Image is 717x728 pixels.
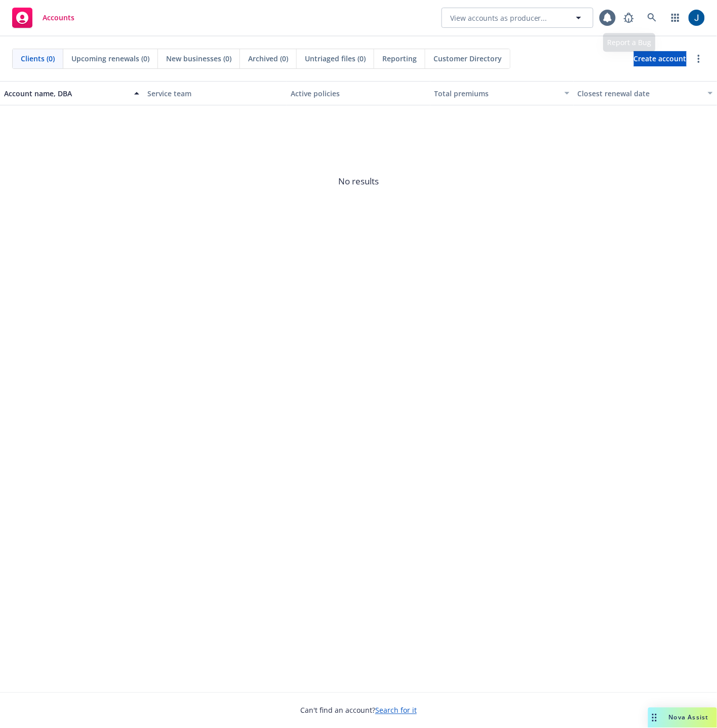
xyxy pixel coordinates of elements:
[434,88,559,99] div: Total premiums
[665,8,686,28] a: Switch app
[648,708,661,728] div: Drag to move
[689,10,705,26] img: photo
[669,713,709,722] span: Nova Assist
[619,8,639,28] a: Report a Bug
[375,706,417,715] a: Search for it
[574,81,717,105] button: Closest renewal date
[305,53,366,64] span: Untriaged files (0)
[578,88,702,99] div: Closest renewal date
[71,53,149,64] span: Upcoming renewals (0)
[433,53,502,64] span: Customer Directory
[166,53,231,64] span: New businesses (0)
[300,705,417,716] span: Can't find an account?
[4,88,128,99] div: Account name, DBA
[143,81,287,105] button: Service team
[634,49,687,68] span: Create account
[642,8,662,28] a: Search
[43,14,74,22] span: Accounts
[382,53,417,64] span: Reporting
[21,53,55,64] span: Clients (0)
[287,81,430,105] button: Active policies
[634,51,687,66] a: Create account
[450,13,547,23] span: View accounts as producer...
[8,4,78,32] a: Accounts
[248,53,288,64] span: Archived (0)
[291,88,426,99] div: Active policies
[442,8,593,28] button: View accounts as producer...
[693,53,705,65] a: more
[648,708,717,728] button: Nova Assist
[147,88,283,99] div: Service team
[430,81,574,105] button: Total premiums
